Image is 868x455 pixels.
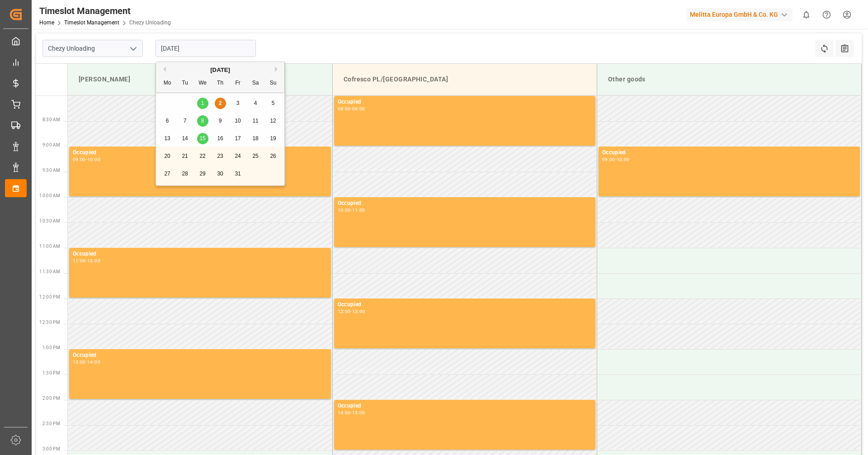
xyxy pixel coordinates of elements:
div: Occupied [73,148,327,157]
span: 2:00 PM [42,396,60,401]
div: 13:00 [73,360,86,364]
div: - [86,360,87,364]
div: 15:00 [352,411,365,415]
div: Occupied [338,98,592,107]
div: 09:00 [602,157,615,161]
div: - [350,107,352,111]
span: 11:30 AM [39,269,60,274]
div: 14:00 [338,411,351,415]
span: 1:30 PM [42,370,60,375]
div: Occupied [338,199,592,208]
div: 10:00 [617,157,630,161]
div: 12:00 [87,259,100,263]
div: Occupied [73,250,327,259]
div: 11:00 [352,208,365,212]
div: Occupied [73,351,327,360]
div: Timeslot Management [39,4,171,18]
a: Home [39,19,54,26]
span: 11:00 AM [39,244,60,249]
div: Occupied [338,402,592,411]
div: 11:00 [73,259,86,263]
span: 8:30 AM [42,117,60,122]
div: 09:00 [352,107,365,111]
input: Type to search/select [42,40,143,57]
span: 1:00 PM [42,345,60,350]
div: 10:00 [338,208,351,212]
a: Timeslot Management [64,19,119,26]
input: DD-MM-YYYY [156,40,256,57]
div: [PERSON_NAME] [75,71,325,88]
button: show 0 new notifications [796,5,816,25]
span: 10:00 AM [39,193,60,198]
button: Help Center [816,5,837,25]
span: 12:00 PM [39,294,60,299]
div: - [615,157,617,161]
div: 10:00 [87,157,100,161]
div: Occupied [338,300,592,309]
span: 12:30 PM [39,320,60,325]
div: Cofresco PL/[GEOGRAPHIC_DATA] [340,71,590,88]
div: - [86,259,87,263]
div: 13:00 [352,309,365,313]
div: Occupied [602,148,856,157]
div: 12:00 [338,309,351,313]
span: 10:30 AM [39,218,60,223]
div: - [86,157,87,161]
button: open menu [126,42,140,56]
div: Other goods [604,71,854,88]
span: 9:30 AM [42,168,60,173]
span: 2:30 PM [42,421,60,426]
span: 3:00 PM [42,446,60,451]
div: 14:00 [87,360,100,364]
div: - [350,208,352,212]
div: - [350,411,352,415]
div: - [350,309,352,313]
div: Melitta Europa GmbH & Co. KG [686,8,793,21]
div: 09:00 [73,157,86,161]
div: 08:00 [338,107,351,111]
button: Melitta Europa GmbH & Co. KG [686,6,796,23]
span: 9:00 AM [42,142,60,147]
